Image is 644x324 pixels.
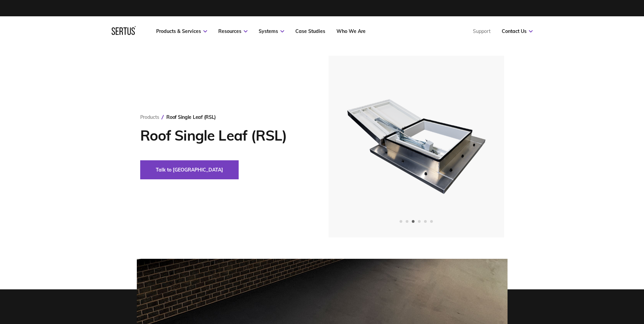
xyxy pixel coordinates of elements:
[400,220,402,223] span: Go to slide 1
[156,28,207,34] a: Products & Services
[418,220,421,223] span: Go to slide 4
[430,220,433,223] span: Go to slide 6
[295,28,325,34] a: Case Studies
[140,114,159,120] a: Products
[424,220,427,223] span: Go to slide 5
[259,28,284,34] a: Systems
[140,160,239,179] button: Talk to [GEOGRAPHIC_DATA]
[473,28,491,34] a: Support
[140,127,308,144] h1: Roof Single Leaf (RSL)
[336,28,366,34] a: Who We Are
[406,220,408,223] span: Go to slide 2
[218,28,247,34] a: Resources
[502,28,533,34] a: Contact Us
